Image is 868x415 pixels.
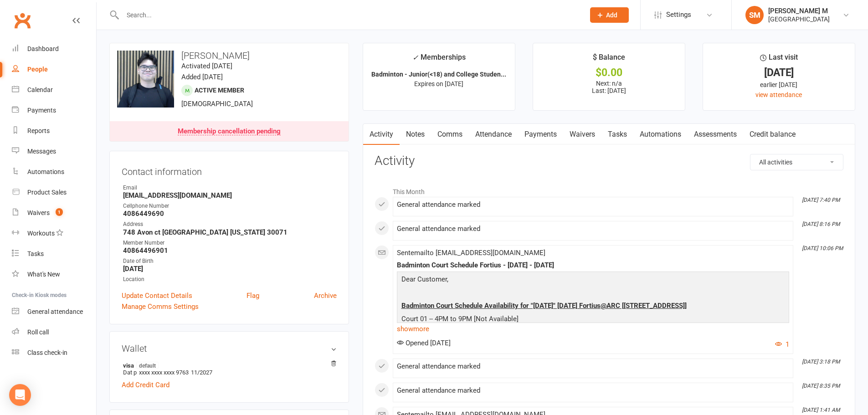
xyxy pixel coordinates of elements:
[122,290,192,301] a: Update Contact Details
[117,51,341,61] h3: [PERSON_NAME]
[27,45,59,52] div: Dashboard
[181,62,232,70] time: Activated [DATE]
[181,73,223,81] time: Added [DATE]
[122,163,337,177] h3: Contact information
[371,71,506,78] strong: Badminton - Junior(<18) and College Studen...
[400,124,431,145] a: Notes
[397,261,789,269] div: Badminton Court Schedule Fortius - [DATE] - [DATE]
[688,124,743,145] a: Assessments
[123,184,337,192] div: Email
[9,384,31,406] div: Open Intercom Messenger
[247,290,259,301] a: Flag
[593,51,625,68] div: $ Balance
[12,203,96,223] a: Waivers 1
[802,221,840,227] i: [DATE] 8:16 PM
[123,246,337,255] strong: 40864496901
[12,39,96,59] a: Dashboard
[768,7,830,15] div: [PERSON_NAME] M
[122,379,169,390] a: Add Credit Card
[745,6,764,24] div: SM
[314,290,337,301] a: Archive
[397,363,789,370] div: General attendance marked
[590,7,629,23] button: Add
[802,359,840,365] i: [DATE] 3:18 PM
[195,87,244,94] span: Active member
[191,369,212,376] span: 11/2027
[11,9,34,32] a: Clubworx
[27,271,60,278] div: What's New
[122,343,337,354] h3: Wallet
[27,86,53,93] div: Calendar
[12,264,96,285] a: What's New
[12,322,96,343] a: Roll call
[56,208,63,216] span: 1
[363,124,400,145] a: Activity
[12,80,96,100] a: Calendar
[27,328,49,336] div: Roll call
[27,230,55,237] div: Workouts
[633,124,688,145] a: Automations
[122,360,337,377] li: Dat p
[123,202,337,210] div: Cellphone Number
[139,369,189,376] span: xxxx xxxx xxxx 9763
[181,100,253,108] span: [DEMOGRAPHIC_DATA]
[27,349,67,356] div: Class check-in
[27,107,56,114] div: Payments
[12,141,96,162] a: Messages
[12,121,96,141] a: Reports
[563,124,601,145] a: Waivers
[123,239,337,247] div: Member Number
[601,124,633,145] a: Tasks
[711,80,847,90] div: earlier [DATE]
[431,124,469,145] a: Comms
[27,168,64,175] div: Automations
[469,124,518,145] a: Attendance
[12,162,96,182] a: Automations
[518,124,563,145] a: Payments
[399,274,787,287] p: Dear Customer,
[802,407,840,413] i: [DATE] 1:41 AM
[375,182,843,197] li: This Month
[123,362,332,369] strong: visa
[123,228,337,236] strong: 748 Avon ct [GEOGRAPHIC_DATA] [US_STATE] 30071
[541,68,677,77] div: $0.00
[802,383,840,389] i: [DATE] 8:35 PM
[27,209,50,216] div: Waivers
[12,302,96,322] a: General attendance kiosk mode
[123,275,337,284] div: Location
[178,128,281,135] div: Membership cancellation pending
[123,191,337,200] strong: [EMAIL_ADDRESS][DOMAIN_NAME]
[397,201,789,209] div: General attendance marked
[123,210,337,218] strong: 4086449690
[711,68,847,77] div: [DATE]
[606,11,617,19] span: Add
[397,225,789,233] div: General attendance marked
[760,51,798,68] div: Last visit
[743,124,802,145] a: Credit balance
[414,80,463,87] span: Expires on [DATE]
[136,362,159,369] span: default
[27,148,56,155] div: Messages
[802,245,843,251] i: [DATE] 10:06 PM
[123,220,337,229] div: Address
[27,66,48,73] div: People
[397,387,789,395] div: General attendance marked
[412,53,418,62] i: ✓
[123,265,337,273] strong: [DATE]
[375,154,843,168] h3: Activity
[27,189,67,196] div: Product Sales
[12,244,96,264] a: Tasks
[666,5,691,25] span: Settings
[12,343,96,363] a: Class kiosk mode
[397,339,451,347] span: Opened [DATE]
[27,127,50,134] div: Reports
[117,51,174,108] img: image1751501285.png
[541,80,677,94] p: Next: n/a Last: [DATE]
[399,313,787,327] p: Court 01 -- 4PM to 9PM [Not Available]
[802,197,840,203] i: [DATE] 7:40 PM
[768,15,830,23] div: [GEOGRAPHIC_DATA]
[401,302,687,310] span: Badminton Court Schedule Availability for "[DATE]" [DATE] Fortius@ARC [[STREET_ADDRESS]]
[755,91,802,98] a: view attendance
[122,301,199,312] a: Manage Comms Settings
[120,9,578,21] input: Search...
